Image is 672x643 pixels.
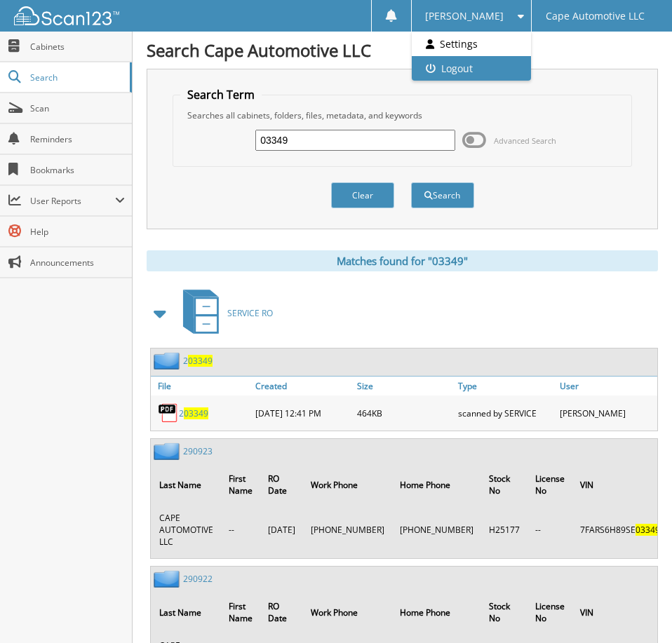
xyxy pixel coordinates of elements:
[175,285,273,341] a: SERVICE RO
[602,576,672,643] iframe: Chat Widget
[252,377,353,395] a: Created
[412,56,531,81] a: Logout
[152,506,220,553] td: CAPE AUTOMOTIVE LLC
[482,506,527,553] td: H25177
[222,592,260,632] th: First Name
[528,592,572,632] th: License No
[30,226,125,238] span: Help
[152,464,220,505] th: Last Name
[30,195,115,207] span: User Reports
[636,524,660,536] span: 03349
[556,377,657,395] a: User
[188,355,213,367] span: 03349
[222,464,260,505] th: First Name
[393,464,481,505] th: Home Phone
[546,12,645,20] span: Cape Automotive LLC
[222,506,260,553] td: --
[393,506,481,553] td: [PHONE_NUMBER]
[227,307,273,319] span: SERVICE RO
[528,464,572,505] th: License No
[158,402,179,424] img: PDF.png
[482,592,527,632] th: Stock No
[184,407,208,419] span: 03349
[14,6,119,25] img: scan123-logo-white.svg
[30,164,125,176] span: Bookmarks
[154,570,183,588] img: folder2.png
[151,377,252,395] a: File
[494,135,556,146] span: Advanced Search
[154,352,183,370] img: folder2.png
[180,87,262,102] legend: Search Term
[147,250,658,271] div: Matches found for "03349"
[573,506,672,553] td: 7FARS6H89SE 0
[393,592,481,632] th: Home Phone
[304,592,391,632] th: Work Phone
[354,399,455,427] div: 464KB
[179,407,208,419] a: 203349
[573,592,672,632] th: VIN
[147,39,658,62] h1: Search Cape Automotive LLC
[183,355,213,367] a: 203349
[482,464,527,505] th: Stock No
[304,464,391,505] th: Work Phone
[154,442,183,460] img: folder2.png
[30,102,125,114] span: Scan
[252,399,353,427] div: [DATE] 12:41 PM
[304,506,391,553] td: [PHONE_NUMBER]
[425,12,504,20] span: [PERSON_NAME]
[183,445,213,457] a: 290923
[411,182,474,208] button: Search
[30,41,125,53] span: Cabinets
[180,109,624,121] div: Searches all cabinets, folders, files, metadata, and keywords
[30,72,123,83] span: Search
[455,377,556,395] a: Type
[183,573,213,585] a: 290922
[331,182,394,208] button: Clear
[354,377,455,395] a: Size
[261,506,302,553] td: [DATE]
[412,32,531,56] a: Settings
[261,592,302,632] th: RO Date
[455,399,556,427] div: scanned by SERVICE
[556,399,657,427] div: [PERSON_NAME]
[528,506,572,553] td: --
[261,464,302,505] th: RO Date
[30,133,125,145] span: Reminders
[152,592,220,632] th: Last Name
[573,464,672,505] th: VIN
[30,257,125,269] span: Announcements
